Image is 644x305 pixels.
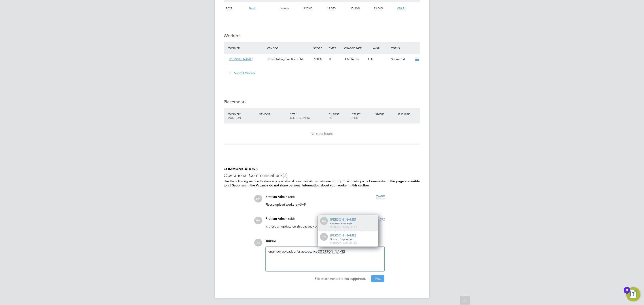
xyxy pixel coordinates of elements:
[390,44,420,52] div: Status
[626,287,640,301] button: Open Resource Center, 8 new notifications
[350,6,360,10] span: 17.30%
[224,99,420,105] h3: Placements
[368,57,373,61] span: Full
[249,6,256,10] span: Basic
[374,6,383,10] span: 13.00%
[303,2,326,15] div: £20.00
[265,224,385,228] p: Is there an update on this vacancy or it will be closed?
[265,195,287,199] span: Pretium Admin
[288,195,295,199] span: said:
[318,249,345,254] span: [PERSON_NAME]
[330,233,375,237] div: [PERSON_NAME]
[254,217,262,224] span: PA
[328,110,351,122] div: Charge
[265,239,385,247] div: say:
[225,69,259,77] button: Submit Worker
[376,194,385,198] span: [DATE]
[371,275,384,282] button: Post
[314,57,319,61] span: 100
[351,110,374,122] div: Start
[224,172,420,178] h3: Operational Communications
[279,2,303,15] div: Hourly
[330,225,359,228] span: [PERSON_NAME] Fac…
[265,239,271,243] span: You
[254,239,262,247] span: TC
[353,237,354,241] span: -
[329,112,340,119] span: / PO
[397,6,406,10] span: £29.71
[330,241,359,244] span: [PERSON_NAME] Fac…
[320,217,328,225] span: RA
[315,277,366,281] span: File attachments are not supported.
[329,57,331,61] span: 0
[224,33,420,39] h3: Workers
[289,110,328,122] div: Site
[288,217,295,221] span: said:
[258,110,289,118] div: Vendor
[330,237,353,241] span: Service Supervisor
[330,217,375,221] div: [PERSON_NAME]
[254,195,262,203] span: PA
[390,56,413,63] div: Submitted
[224,179,420,188] p: Use the following section to share any operational communications between Supply Chain participants.
[228,132,416,136] div: No data found
[352,221,353,225] span: -
[225,2,248,15] div: PAYE
[283,172,287,178] span: (2)
[328,44,343,52] div: Cmts
[352,112,360,119] span: / Finish
[354,57,359,61] span: / hr
[290,112,310,119] span: / Client Config
[227,44,266,52] div: Worker
[224,167,420,171] h5: COMMUNICATIONS
[330,221,352,225] span: Contract Manager
[327,6,337,10] span: 12.07%
[320,233,328,240] span: RM
[343,44,366,52] div: Charge Rate
[229,57,253,61] span: [PERSON_NAME]
[228,112,241,119] span: / Position
[366,44,390,52] div: Avail
[626,290,628,296] div: 8
[227,110,258,122] div: Worker
[266,44,312,52] div: Vendor
[374,110,397,118] div: Status
[397,110,413,118] div: IR35 Risk
[345,57,354,61] span: £37.14
[268,249,382,269] div: engineer uploaded for acceptance
[265,203,385,207] p: Please upload workers ASAP
[312,44,328,52] div: Score
[265,217,287,221] span: Pretium Admin
[268,57,303,61] span: Cbw Staffing Solutions Ltd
